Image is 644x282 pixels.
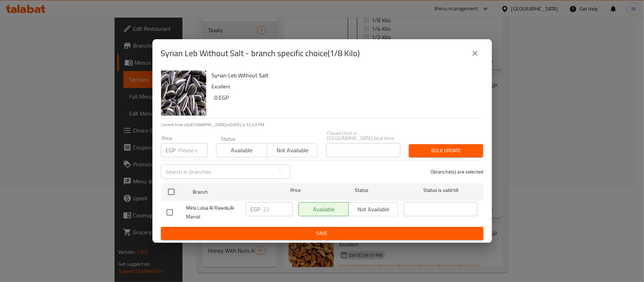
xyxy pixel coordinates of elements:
[212,82,478,91] p: Excellent
[161,122,483,128] p: Current time in [GEOGRAPHIC_DATA] is [DATE] 4:52:43 PM
[466,45,483,62] button: close
[161,165,274,179] input: Search in branches
[161,70,206,116] img: Syrian Leb Without Salt
[167,229,478,238] span: Save
[161,48,360,59] h2: Syrian Leb Without Salt - branch specific choice(1/8 Kilo)
[270,145,315,155] span: Not available
[431,168,483,175] p: 0 branche(s) are selected
[216,143,267,157] button: Available
[186,204,240,221] span: Mkla Lulua Al Rawda,Al Manial
[325,186,398,195] span: Status
[414,146,477,155] span: Bulk update
[219,145,264,155] span: Available
[161,227,483,240] button: Save
[212,70,478,80] h6: Syrian Leb Without Salt
[193,188,266,196] span: Branch
[409,144,483,157] button: Bulk update
[215,93,478,102] h6: 0 EGP
[166,146,176,154] p: EGP
[179,143,208,157] input: Please enter price
[251,205,261,213] p: EGP
[267,143,318,157] button: Not available
[404,186,477,195] span: Status is valid till
[272,186,319,195] span: Price
[263,202,293,216] input: Please enter price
